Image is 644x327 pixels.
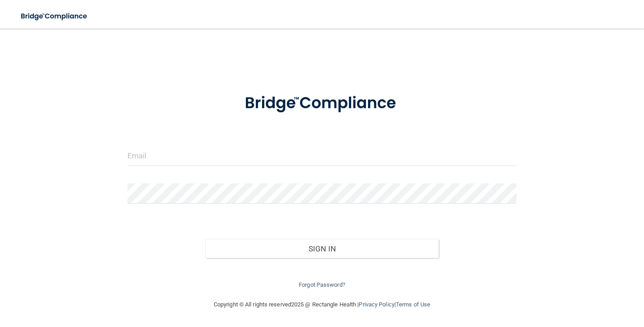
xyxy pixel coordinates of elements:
img: bridge_compliance_login_screen.278c3ca4.svg [13,7,96,25]
input: Email [127,146,517,166]
a: Terms of Use [396,301,430,308]
a: Forgot Password? [299,281,345,288]
img: bridge_compliance_login_screen.278c3ca4.svg [228,82,416,124]
a: Privacy Policy [359,301,394,308]
button: Sign In [205,239,439,259]
div: Copyright © All rights reserved 2025 @ Rectangle Health | | [159,290,485,319]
